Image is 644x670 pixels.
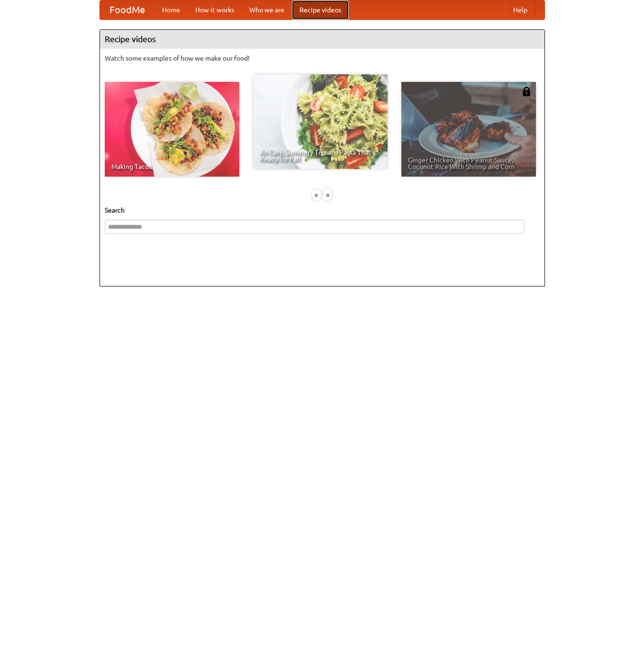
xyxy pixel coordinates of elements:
img: 483408.png [522,87,531,96]
span: An Easy, Summery Tomato Pasta That's Ready for Fall [260,149,381,162]
p: Watch some examples of how we make our food! [105,54,540,63]
div: » [323,189,332,201]
a: Help [506,0,535,19]
a: Who we are [242,0,292,19]
a: Recipe videos [292,0,349,19]
a: How it works [188,0,242,19]
a: FoodMe [100,0,154,19]
span: Making Tacos [111,163,233,170]
a: An Easy, Summery Tomato Pasta That's Ready for Fall [253,74,388,169]
a: Making Tacos [105,82,239,177]
div: « [312,189,321,201]
a: Home [154,0,188,19]
h4: Recipe videos [100,30,544,49]
h5: Search [105,205,540,215]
